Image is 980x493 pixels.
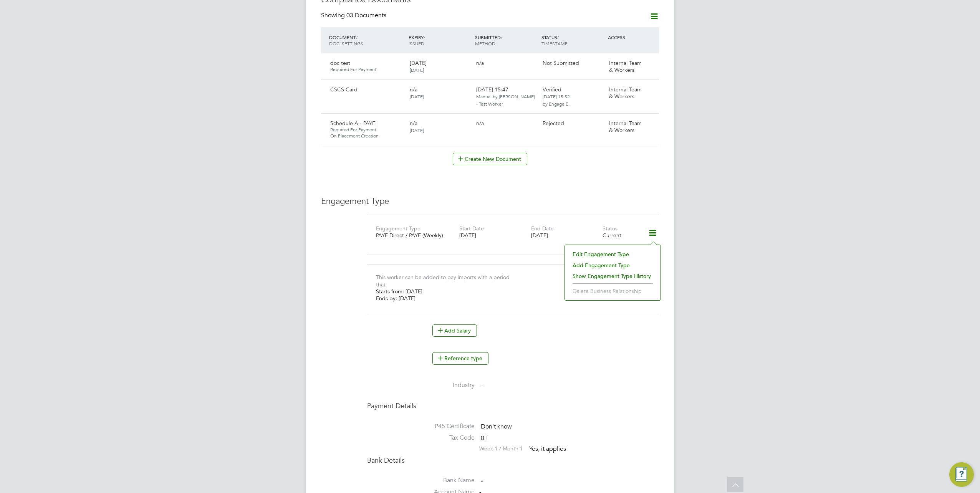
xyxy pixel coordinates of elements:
div: Ends by: [DATE] [376,295,519,302]
li: Delete Business Relationship [569,286,657,296]
div: [DATE] [531,232,603,239]
span: Schedule A - PAYE [330,120,375,127]
button: Add Salary [432,324,477,337]
label: Start Date [459,225,484,232]
label: Tax Code [367,434,475,442]
span: METHOD [475,40,495,46]
div: SUBMITTED [473,30,540,50]
span: Required For Payment [330,66,404,73]
label: This worker can be added to pay imports with a period that [376,274,515,288]
span: ISSUED [409,40,424,46]
span: Internal Team & Workers [609,120,642,134]
label: Week 1 / Month 1 [479,445,523,452]
span: / [501,34,502,40]
span: 03 Documents [346,12,386,19]
div: PAYE Direct / PAYE (Weekly) [376,232,447,239]
span: n/a [476,120,484,127]
span: On Placement Creation [330,133,404,139]
span: [DATE] 15:52 by Engage E. [543,93,570,106]
span: TIMESTAMP [541,40,568,46]
span: n/a [476,60,484,66]
label: P45 Certificate [367,422,475,430]
label: Bank Name [367,476,475,485]
div: EXPIRY [407,30,473,50]
span: / [557,34,559,40]
button: Reference type [432,352,488,364]
button: Create New Document [453,153,527,165]
span: Not Submitted [543,60,579,66]
div: STATUS [540,30,606,50]
span: Rejected [543,120,564,127]
span: Don't know [481,423,512,430]
label: End Date [531,225,554,232]
label: Engagement Type [376,225,420,232]
div: [DATE] [459,232,531,239]
h4: Bank Details [367,456,659,465]
span: DOC. SETTINGS [329,40,363,46]
span: [DATE] [410,67,424,73]
li: Show Engagement Type History [569,271,657,281]
span: Internal Team & Workers [609,60,642,73]
span: Manual by [PERSON_NAME] - Test Worker. [476,93,535,106]
button: Engage Resource Center [949,462,974,487]
span: Internal Team & Workers [609,86,642,100]
span: n/a [410,86,417,93]
div: Showing [321,12,388,20]
span: [DATE] [410,60,427,66]
span: [DATE] 15:47 [476,86,535,107]
li: Add Engagement Type [569,260,657,271]
span: - [481,382,483,389]
span: CSCS Card [330,86,358,93]
span: Required For Payment [330,127,404,133]
span: Verified [543,86,561,93]
span: [DATE] [410,127,424,133]
span: 0T [481,434,488,442]
div: ACCESS [606,30,659,44]
div: DOCUMENT [327,30,407,50]
span: doc test [330,60,350,66]
span: n/a [410,120,417,127]
label: Industry [367,381,475,389]
div: Starts from: [DATE] [376,288,519,295]
div: Current [603,232,638,239]
h3: Engagement Type [321,196,659,207]
span: / [424,34,425,40]
h4: Payment Details [367,401,659,410]
label: Status [603,225,617,232]
li: Edit Engagement Type [569,249,657,260]
span: - [481,477,483,485]
span: Yes, it applies [529,445,566,453]
span: [DATE] [410,93,424,99]
span: / [356,34,358,40]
